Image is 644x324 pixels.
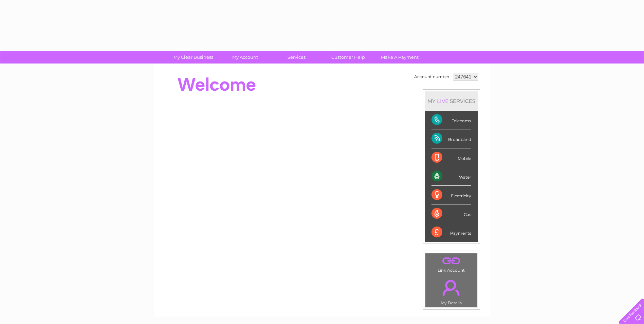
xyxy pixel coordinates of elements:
a: . [427,276,476,300]
div: Electricity [431,186,471,204]
a: My Clear Business [165,51,221,64]
a: My Account [217,51,273,64]
a: Customer Help [320,51,376,64]
div: Payments [431,223,471,241]
a: Services [269,51,325,64]
div: Broadband [431,129,471,148]
div: Gas [431,204,471,223]
a: . [427,255,476,267]
a: Make A Payment [372,51,428,64]
td: Link Account [425,253,478,274]
div: Water [431,167,471,186]
div: Telecoms [431,111,471,129]
td: Account number [412,71,451,83]
td: My Details [425,274,478,307]
div: MY SERVICES [425,91,478,111]
div: Mobile [431,148,471,167]
div: LIVE [436,98,450,104]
